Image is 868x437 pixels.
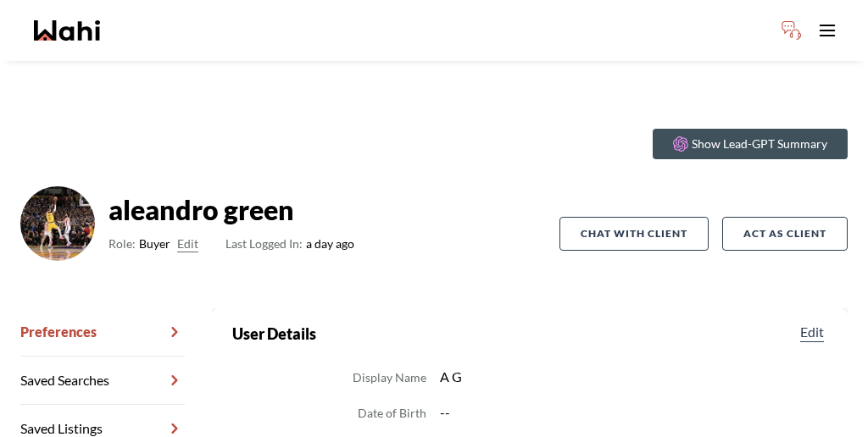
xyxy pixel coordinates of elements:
span: Buyer [139,234,170,254]
button: Toggle open navigation menu [810,14,844,47]
a: Saved Searches [20,357,185,405]
dt: Date of Birth [358,403,426,423]
button: Act as Client [722,217,848,251]
h2: User Details [232,322,316,346]
button: Edit [797,322,827,342]
a: Wahi homepage [34,20,100,41]
img: ACg8ocIM3oux7bAnqeDymp75r08Ch6QHxG8k93H8UA9hfT6FBV4lEHcY=s96-c [20,186,95,261]
dd: -- [440,401,827,423]
dt: Display Name [353,368,426,388]
p: Show Lead-GPT Summary [692,136,827,152]
span: Role: [108,234,136,254]
span: Last Logged In: [225,236,303,251]
dd: A G [440,366,827,388]
strong: aleandro green [108,193,354,227]
button: Edit [177,234,198,254]
button: Show Lead-GPT Summary [653,129,848,159]
a: Preferences [20,308,185,357]
button: Chat with client [559,217,709,251]
span: a day ago [225,234,354,254]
